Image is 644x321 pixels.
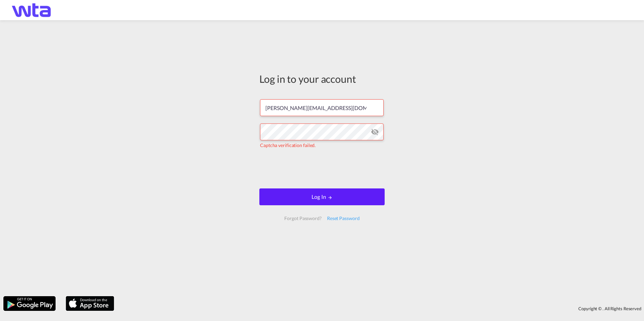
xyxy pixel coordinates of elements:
button: LOGIN [259,188,385,205]
md-icon: icon-eye-off [371,128,379,136]
img: apple.png [65,295,115,312]
img: google.png [3,295,56,312]
div: Copyright © . All Rights Reserved [118,303,644,314]
div: Forgot Password? [282,212,324,224]
iframe: reCAPTCHA [271,155,373,182]
div: Log in to your account [259,72,385,86]
span: Captcha verification failed. [260,142,316,148]
img: bf843820205c11f09835497521dffd49.png [10,3,56,18]
input: Enter email/phone number [260,99,384,116]
div: Reset Password [324,212,362,224]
